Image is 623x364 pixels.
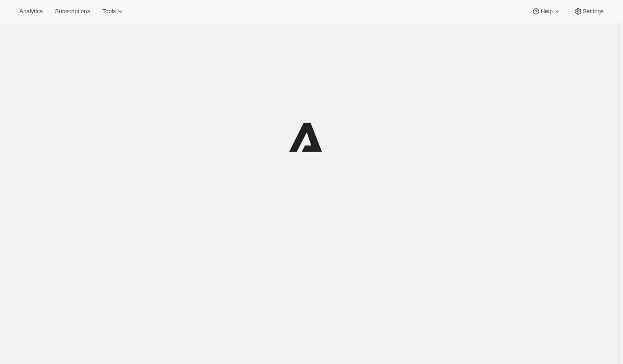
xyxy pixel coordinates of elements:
button: Subscriptions [50,5,95,18]
button: Analytics [14,5,48,18]
button: Settings [569,5,609,18]
span: Analytics [19,8,43,15]
span: Subscriptions [55,8,90,15]
button: Help [526,5,566,18]
span: Settings [583,8,604,15]
span: Tools [102,8,116,15]
button: Tools [97,5,130,18]
span: Help [541,8,552,15]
